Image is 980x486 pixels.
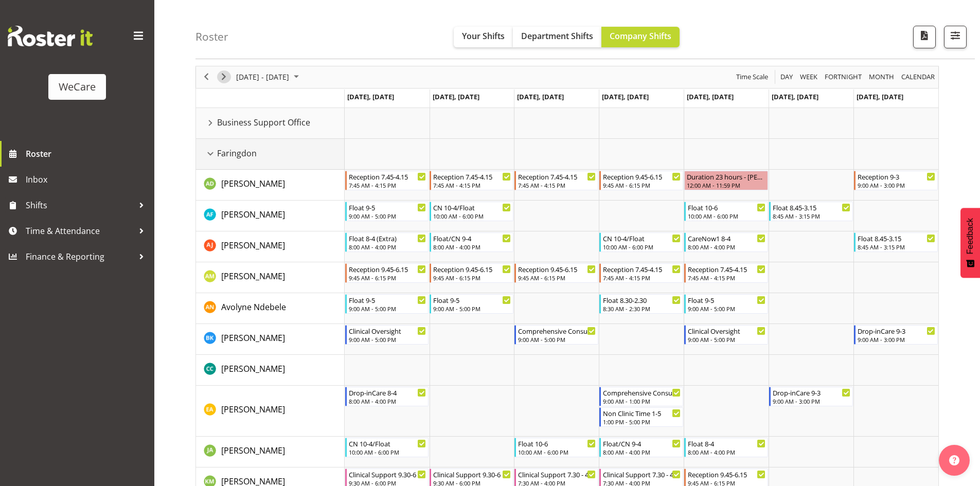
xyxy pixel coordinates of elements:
[688,326,765,336] div: Clinical Oversight
[518,469,596,479] div: Clinical Support 7.30 - 4
[603,397,681,405] div: 9:00 AM - 1:00 PM
[221,445,285,456] span: [PERSON_NAME]
[684,263,768,283] div: Antonia Mao"s event - Reception 7.45-4.15 Begin From Friday, October 3, 2025 at 7:45:00 AM GMT+13...
[221,363,285,374] span: [PERSON_NAME]
[603,264,681,274] div: Reception 7.45-4.15
[430,171,513,190] div: Aleea Devenport"s event - Reception 7.45-4.15 Begin From Tuesday, September 30, 2025 at 7:45:00 A...
[603,304,681,313] div: 8:30 AM - 2:30 PM
[430,202,513,221] div: Alex Ferguson"s event - CN 10-4/Float Begin From Tuesday, September 30, 2025 at 10:00:00 AM GMT+1...
[688,243,765,251] div: 8:00 AM - 4:00 PM
[235,70,290,83] span: [DATE] - [DATE]
[221,403,285,416] a: [PERSON_NAME]
[603,387,681,398] div: Comprehensive Consult 9-1
[462,30,505,42] span: Your Shifts
[603,408,681,418] div: Non Clinic Time 1-5
[603,233,681,243] div: CN 10-4/Float
[858,243,935,251] div: 8:45 AM - 3:15 PM
[602,92,649,101] span: [DATE], [DATE]
[514,171,598,190] div: Aleea Devenport"s event - Reception 7.45-4.15 Begin From Wednesday, October 1, 2025 at 7:45:00 AM...
[345,232,429,252] div: Amy Johannsen"s event - Float 8-4 (Extra) Begin From Monday, September 29, 2025 at 8:00:00 AM GMT...
[430,232,513,252] div: Amy Johannsen"s event - Float/CN 9-4 Begin From Tuesday, September 30, 2025 at 8:00:00 AM GMT+13:...
[196,170,345,201] td: Aleea Devenport resource
[26,146,149,161] span: Roster
[823,70,864,83] button: Fortnight
[688,274,765,282] div: 7:45 AM - 4:15 PM
[867,70,896,83] button: Timeline Month
[345,387,429,406] div: Ena Advincula"s event - Drop-inCare 8-4 Begin From Monday, September 29, 2025 at 8:00:00 AM GMT+1...
[599,232,683,252] div: Amy Johannsen"s event - CN 10-4/Float Begin From Thursday, October 2, 2025 at 10:00:00 AM GMT+13:...
[345,294,429,314] div: Avolyne Ndebele"s event - Float 9-5 Begin From Monday, September 29, 2025 at 9:00:00 AM GMT+13:00...
[349,326,426,336] div: Clinical Oversight
[610,30,671,42] span: Company Shifts
[599,263,683,283] div: Antonia Mao"s event - Reception 7.45-4.15 Begin From Thursday, October 2, 2025 at 7:45:00 AM GMT+...
[900,70,936,83] span: calendar
[684,232,768,252] div: Amy Johannsen"s event - CareNow1 8-4 Begin From Friday, October 3, 2025 at 8:00:00 AM GMT+13:00 E...
[514,325,598,345] div: Brian Ko"s event - Comprehensive Consult 9-5 Begin From Wednesday, October 1, 2025 at 9:00:00 AM ...
[433,295,511,305] div: Float 9-5
[233,66,305,88] div: Sep 29 - Oct 05, 2025
[26,197,134,213] span: Shifts
[599,294,683,314] div: Avolyne Ndebele"s event - Float 8.30-2.30 Begin From Thursday, October 2, 2025 at 8:30:00 AM GMT+...
[26,249,134,264] span: Finance & Reporting
[779,70,795,83] button: Timeline Day
[198,66,215,88] div: previous period
[858,233,935,243] div: Float 8.45-3.15
[349,274,426,282] div: 9:45 AM - 6:15 PM
[349,233,426,243] div: Float 8-4 (Extra)
[517,92,564,101] span: [DATE], [DATE]
[603,295,681,305] div: Float 8.30-2.30
[858,181,935,189] div: 9:00 AM - 3:00 PM
[603,469,681,479] div: Clinical Support 7.30 - 4
[684,202,768,221] div: Alex Ferguson"s event - Float 10-6 Begin From Friday, October 3, 2025 at 10:00:00 AM GMT+13:00 En...
[345,325,429,345] div: Brian Ko"s event - Clinical Oversight Begin From Monday, September 29, 2025 at 9:00:00 AM GMT+13:...
[221,301,286,313] span: Avolyne Ndebele
[433,469,511,479] div: Clinical Support 9.30-6
[798,70,819,83] button: Timeline Week
[858,171,935,182] div: Reception 9-3
[196,201,345,231] td: Alex Ferguson resource
[196,108,345,139] td: Business Support Office resource
[518,264,596,274] div: Reception 9.45-6.15
[518,181,596,189] div: 7:45 AM - 4:15 PM
[221,178,285,189] span: [PERSON_NAME]
[217,116,310,129] span: Business Support Office
[735,70,770,83] button: Time Scale
[603,243,681,251] div: 10:00 AM - 6:00 PM
[8,26,93,46] img: Rosterit website logo
[603,181,681,189] div: 9:45 AM - 6:15 PM
[688,264,765,274] div: Reception 7.45-4.15
[59,79,96,95] div: WeCare
[868,70,895,83] span: Month
[688,438,765,448] div: Float 8-4
[599,171,683,190] div: Aleea Devenport"s event - Reception 9.45-6.15 Begin From Thursday, October 2, 2025 at 9:45:00 AM ...
[221,208,285,221] a: [PERSON_NAME]
[221,404,285,415] span: [PERSON_NAME]
[195,31,228,43] h4: Roster
[26,172,149,187] span: Inbox
[349,304,426,313] div: 9:00 AM - 5:00 PM
[349,469,426,479] div: Clinical Support 9.30-6
[514,438,598,457] div: Jane Arps"s event - Float 10-6 Begin From Wednesday, October 1, 2025 at 10:00:00 AM GMT+13:00 End...
[221,363,285,375] a: [PERSON_NAME]
[196,324,345,355] td: Brian Ko resource
[684,294,768,314] div: Avolyne Ndebele"s event - Float 9-5 Begin From Friday, October 3, 2025 at 9:00:00 AM GMT+13:00 En...
[603,418,681,426] div: 1:00 PM - 5:00 PM
[779,70,794,83] span: Day
[345,202,429,221] div: Alex Ferguson"s event - Float 9-5 Begin From Monday, September 29, 2025 at 9:00:00 AM GMT+13:00 E...
[688,233,765,243] div: CareNow1 8-4
[349,335,426,344] div: 9:00 AM - 5:00 PM
[349,243,426,251] div: 8:00 AM - 4:00 PM
[603,171,681,182] div: Reception 9.45-6.15
[518,171,596,182] div: Reception 7.45-4.15
[949,455,959,465] img: help-xxl-2.png
[824,70,863,83] span: Fortnight
[221,240,285,251] span: [PERSON_NAME]
[217,70,231,83] button: Next
[349,295,426,305] div: Float 9-5
[430,263,513,283] div: Antonia Mao"s event - Reception 9.45-6.15 Begin From Tuesday, September 30, 2025 at 9:45:00 AM GM...
[518,274,596,282] div: 9:45 AM - 6:15 PM
[26,223,134,239] span: Time & Attendance
[221,177,285,190] a: [PERSON_NAME]
[345,263,429,283] div: Antonia Mao"s event - Reception 9.45-6.15 Begin From Monday, September 29, 2025 at 9:45:00 AM GMT...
